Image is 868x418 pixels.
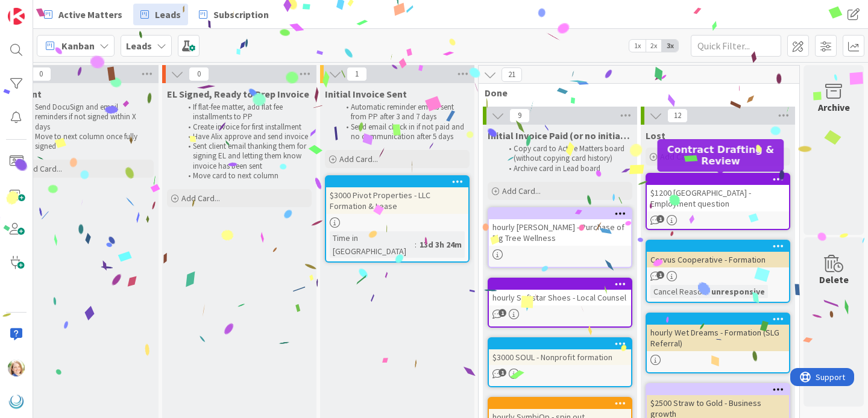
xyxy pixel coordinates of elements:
[647,314,789,351] div: hourly Wet Dreams - Formation (SLG Referral)
[656,271,664,279] span: 1
[58,7,122,22] span: Active Matters
[339,102,468,122] li: Automatic reminder emails sent from PP after 3 and 7 days
[656,215,664,223] span: 1
[650,285,706,298] div: Cancel Reason
[662,40,678,52] span: 3x
[647,252,789,267] div: Corvus Cooperative - Formation
[646,40,662,52] span: 2x
[133,4,188,25] a: Leads
[326,187,468,214] div: $3000 Pivot Properties - LLC Formation & Lease
[25,2,55,16] span: Support
[31,67,51,81] span: 0
[489,338,631,365] div: $3000 SOUL - Nonprofit formation
[502,186,541,196] span: Add Card...
[417,238,465,251] div: 13d 3h 24m
[706,285,708,298] span: :
[339,122,468,142] li: Send email check in if not paid and no communication after 5 days
[8,8,25,25] img: Visit kanbanzone.com
[647,241,789,267] div: Corvus Cooperative - Formation
[8,393,25,410] img: avatar
[126,40,152,52] b: Leads
[646,129,665,142] span: Lost
[181,132,310,142] li: Have Alix approve and send invoice
[167,88,309,100] span: EL Signed, Ready to Prep Invoice
[181,171,310,181] li: Move card to next column
[325,88,407,100] span: Initial Invoice Sent
[818,100,850,114] div: Archive
[489,279,631,305] div: hourly Softstar Shoes - Local Counsel
[498,369,506,376] span: 1
[192,4,276,25] a: Subscription
[181,142,310,171] li: Sent client email thanking them for signing EL and letting them know invoice has been sent
[37,4,130,25] a: Active Matters
[61,39,95,53] span: Kanban
[629,40,646,52] span: 1x
[502,67,522,82] span: 21
[647,325,789,351] div: hourly Wet Dreams - Formation (SLG Referral)
[708,285,768,298] div: unresponsive
[339,154,378,164] span: Add Card...
[662,144,779,167] h5: Contract Drafting & Review
[502,164,631,173] li: Archive card in Lead board
[24,132,152,152] li: Move to next column once fully signed
[189,67,209,81] span: 0
[213,7,269,22] span: Subscription
[415,238,417,251] span: :
[691,35,781,57] input: Quick Filter...
[489,219,631,246] div: hourly [PERSON_NAME] - Purchase of Fig Tree Wellness
[819,272,849,287] div: Delete
[498,309,506,317] span: 1
[485,87,784,99] span: Done
[181,193,220,204] span: Add Card...
[667,108,688,123] span: 12
[509,108,530,123] span: 9
[488,129,632,142] span: Initial Invoice Paid (or no initial invoice due)
[181,122,310,132] li: Create invoice for first installment
[647,185,789,211] div: $1200 [GEOGRAPHIC_DATA] - Employment question
[489,349,631,365] div: $3000 SOUL - Nonprofit formation
[489,208,631,246] div: hourly [PERSON_NAME] - Purchase of Fig Tree Wellness
[155,7,181,22] span: Leads
[24,163,62,174] span: Add Card...
[326,176,468,214] div: $3000 Pivot Properties - LLC Formation & Lease
[330,231,415,258] div: Time in [GEOGRAPHIC_DATA]
[347,67,367,81] span: 1
[647,174,789,211] div: $1200 [GEOGRAPHIC_DATA] - Employment question
[181,102,310,122] li: If flat-fee matter, add flat fee installments to PP
[489,290,631,305] div: hourly Softstar Shoes - Local Counsel
[8,360,25,376] img: AD
[502,144,631,164] li: Copy card to Active Matters board (without copying card history)
[24,102,152,132] li: Send DocuSign and email reminders if not signed within X days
